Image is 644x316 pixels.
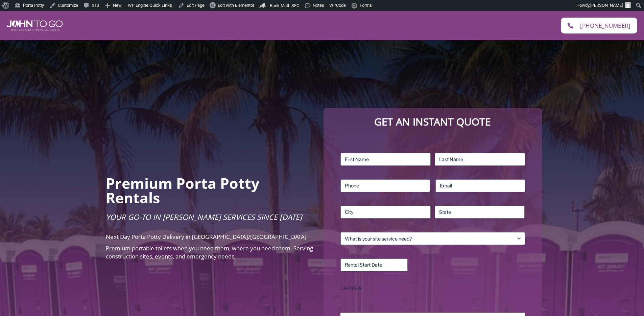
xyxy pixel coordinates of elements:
span: [PHONE_NUMBER] [580,23,630,28]
input: Last Name [435,153,525,166]
label: CAPTCHA [340,285,525,292]
button: Live Chat [617,289,644,316]
img: John To Go [7,20,63,31]
input: Phone [340,179,430,192]
span: Next Day Porta Potty Delivery in [GEOGRAPHIC_DATA]/[GEOGRAPHIC_DATA] [106,233,307,241]
input: City [340,206,431,219]
span: Edit with Elementor [218,3,254,8]
a: [PHONE_NUMBER] [561,18,637,33]
input: First Name [340,153,431,166]
span: Your Go-To in [PERSON_NAME] Services Since [DATE] [106,212,302,222]
span: Rank Math SEO [270,3,300,8]
span: [PERSON_NAME] [590,3,623,8]
input: Rental Start Date [340,258,408,271]
span: Premium portable toilets when you need them, where you need them. Serving construction sites, eve... [106,244,313,260]
p: Get an Instant Quote [330,115,535,129]
input: Email [435,179,525,192]
input: State [435,206,525,219]
h2: Premium Porta Potty Rentals [106,176,314,205]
